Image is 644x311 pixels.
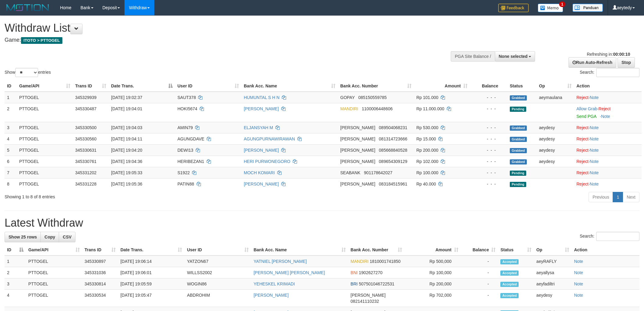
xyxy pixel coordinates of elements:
[244,106,279,111] a: [PERSON_NAME]
[244,136,295,141] a: AGUNGPURNAWIRAWAN
[472,136,505,142] div: - - -
[340,136,375,141] span: [PERSON_NAME]
[118,256,185,267] td: [DATE] 19:06:14
[340,159,375,164] span: [PERSON_NAME]
[379,182,407,186] span: Copy 083184515961 to clipboard
[109,80,175,92] th: Date Trans.: activate to sort column descending
[618,57,635,68] a: Stop
[576,182,589,186] a: Reject
[379,125,407,130] span: Copy 089504068231 to clipboard
[461,290,498,307] td: -
[241,80,338,92] th: Bank Acc. Name: activate to sort column ascending
[451,51,495,62] div: PGA Site Balance /
[184,290,251,307] td: ABDROHIM
[498,244,534,256] th: Status: activate to sort column ascending
[111,95,142,100] span: [DATE] 19:02:37
[589,192,613,202] a: Previous
[26,256,82,267] td: PTTOGEL
[118,267,185,278] td: [DATE] 19:06:01
[499,54,528,59] span: None selected
[5,278,26,290] td: 3
[472,181,505,187] div: - - -
[569,57,616,68] a: Run Auto-Refresh
[362,106,393,111] span: Copy 1100006448606 to clipboard
[111,125,142,130] span: [DATE] 19:04:03
[574,270,583,275] a: Note
[254,281,295,286] a: YEHESKEL KRIMADI
[574,80,642,92] th: Action
[590,170,599,175] a: Note
[17,178,73,189] td: PTTOGEL
[244,125,273,130] a: ELJANSYAH M
[510,137,527,142] span: Grabbed
[75,106,96,111] span: 345330487
[580,232,639,241] label: Search:
[507,80,537,92] th: Status
[576,114,596,119] a: Send PGA
[580,68,639,77] label: Search:
[500,270,519,276] span: Accepted
[244,170,275,175] a: MOCH KOMARI
[177,95,196,100] span: SAUT378
[244,182,279,186] a: [PERSON_NAME]
[574,167,642,178] td: ·
[75,159,96,164] span: 345330761
[184,278,251,290] td: WOGIN86
[340,182,375,186] span: [PERSON_NAME]
[63,235,72,239] span: CSV
[574,122,642,133] td: ·
[111,182,142,186] span: [DATE] 19:05:36
[416,159,438,164] span: Rp 102.000
[461,267,498,278] td: -
[351,293,386,298] span: [PERSON_NAME]
[590,159,599,164] a: Note
[576,136,589,141] a: Reject
[534,267,572,278] td: aeyallysa
[598,106,611,111] a: Reject
[596,68,639,77] input: Search:
[17,156,73,167] td: PTTOGEL
[5,244,26,256] th: ID: activate to sort column descending
[340,170,360,175] span: SEABANK
[537,144,574,156] td: aeydesy
[5,256,26,267] td: 1
[177,159,204,164] span: HERIBEZAN1
[601,114,610,119] a: Note
[510,159,527,164] span: Grabbed
[574,144,642,156] td: ·
[623,192,639,202] a: Next
[5,22,423,34] h1: Withdraw List
[5,133,17,144] td: 4
[574,103,642,122] td: ·
[118,278,185,290] td: [DATE] 19:05:59
[574,293,583,298] a: Note
[576,170,589,175] a: Reject
[510,182,526,187] span: Pending
[75,95,96,100] span: 345329939
[572,4,603,12] img: panduan.png
[351,299,379,304] span: Copy 082141110232 to clipboard
[590,125,599,130] a: Note
[82,278,118,290] td: 345330814
[21,37,62,44] span: ITOTO > PTTOGEL
[75,170,96,175] span: 345331202
[5,191,264,200] div: Showing 1 to 8 of 8 entries
[175,80,241,92] th: User ID: activate to sort column ascending
[111,148,142,153] span: [DATE] 19:04:20
[574,133,642,144] td: ·
[340,95,355,100] span: GOPAY
[351,259,369,264] span: MANDIRI
[26,290,82,307] td: PTTOGEL
[5,267,26,278] td: 2
[5,68,51,77] label: Show entries
[587,52,630,57] span: Refreshing in:
[596,232,639,241] input: Search:
[500,259,519,264] span: Accepted
[59,232,75,242] a: CSV
[177,106,197,111] span: HOKI5674
[244,148,279,153] a: [PERSON_NAME]
[461,244,498,256] th: Balance: activate to sort column ascending
[472,94,505,101] div: - - -
[254,293,289,298] a: [PERSON_NAME]
[416,170,438,175] span: Rp 100.000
